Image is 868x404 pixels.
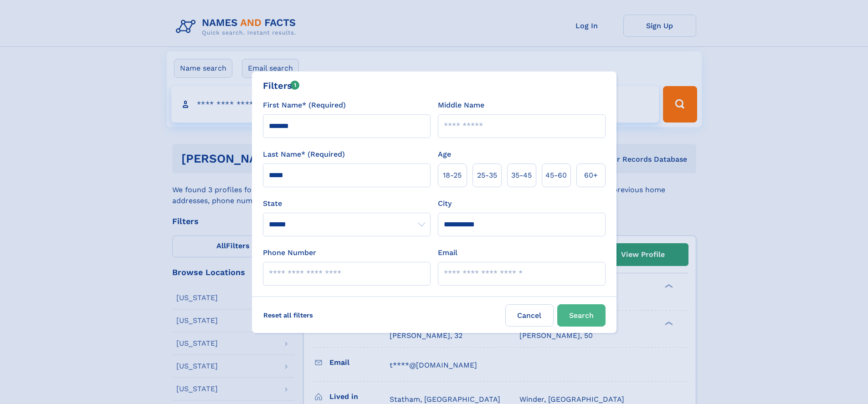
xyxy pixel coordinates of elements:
label: Last Name* (Required) [263,149,345,160]
span: 60+ [584,170,598,181]
span: 45‑60 [545,170,567,181]
button: Search [557,304,606,327]
label: Email [438,247,457,258]
div: Filters [263,79,300,92]
span: 35‑45 [511,170,532,181]
label: Phone Number [263,247,316,258]
span: 25‑35 [477,170,497,181]
label: Age [438,149,451,160]
label: City [438,198,452,209]
label: State [263,198,431,209]
label: Reset all filters [257,304,319,326]
label: First Name* (Required) [263,100,346,111]
span: 18‑25 [443,170,462,181]
label: Middle Name [438,100,484,111]
label: Cancel [505,304,554,327]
